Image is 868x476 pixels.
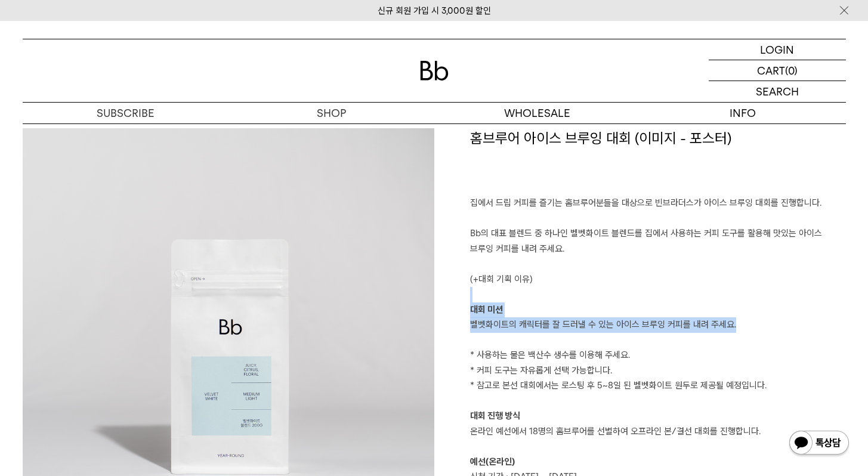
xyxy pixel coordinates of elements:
[640,103,846,123] p: INFO
[709,60,846,81] a: CART (0)
[470,304,503,315] b: 대회 미션
[756,81,799,102] p: SEARCH
[785,60,798,81] p: (0)
[760,39,794,60] p: LOGIN
[470,333,846,363] p: * 사용하는 물은 백산수 생수를 이용해 주세요.
[470,363,846,379] p: * 커피 도구는 자유롭게 선택 가능합니다.
[470,226,846,256] p: Bb의 대표 블렌드 중 하나인 벨벳화이트 블렌드를 집에서 사용하는 커피 도구를 활용해 맛있는 아이스 브루잉 커피를 내려 주세요.
[23,103,228,123] a: SUBSCRIBE
[470,128,846,196] h1: 홈브루어 아이스 브루잉 대회 (이미지 - 포스터)
[470,196,846,211] p: 집에서 드립 커피를 즐기는 홈브루어분들을 대상으로 빈브라더스가 아이스 브루잉 대회를 진행합니다.
[470,410,520,421] b: 대회 진행 방식
[709,39,846,60] a: LOGIN
[470,272,846,288] p: (+대회 기획 이유)
[757,60,785,81] p: CART
[470,378,846,394] p: * 참고로 본선 대회에서는 로스팅 후 5~8일 된 벨벳화이트 원두로 제공될 예정입니다.
[470,317,846,333] p: 벨벳화이트의 캐릭터를 잘 드러낼 수 있는 아이스 브루잉 커피를 내려 주세요.
[420,61,449,81] img: 로고
[470,424,846,440] p: 온라인 예선에서 18명의 홈브루어를 선별하여 오프라인 본/결선 대회를 진행합니다.
[378,5,491,16] a: 신규 회원 가입 시 3,000원 할인
[470,456,515,467] b: 예선(온라인)
[228,103,434,123] a: SHOP
[434,103,640,123] p: WHOLESALE
[788,429,850,458] img: 카카오톡 채널 1:1 채팅 버튼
